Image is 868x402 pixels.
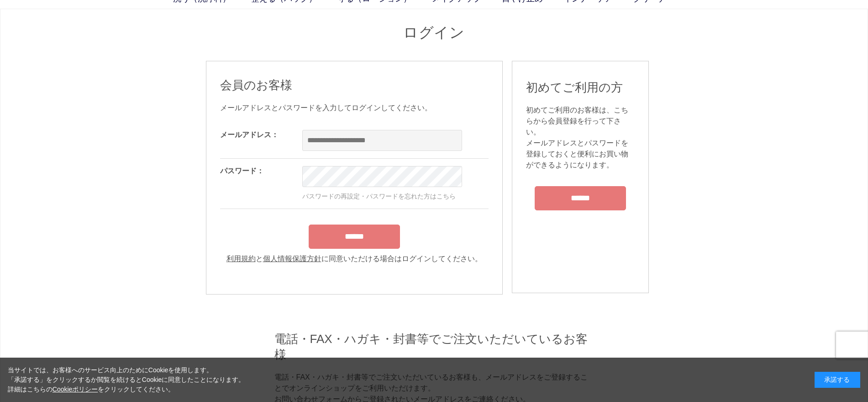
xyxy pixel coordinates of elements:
span: 初めてご利用の方 [526,80,623,94]
div: 初めてご利用のお客様は、こちらから会員登録を行って下さい。 メールアドレスとパスワードを登録しておくと便利にお買い物ができるようになります。 [526,105,635,171]
div: メールアドレスとパスワードを入力してログインしてください。 [220,102,489,113]
a: パスワードの再設定・パスワードを忘れた方はこちら [302,193,456,200]
a: Cookieポリシー [53,386,98,393]
span: 会員のお客様 [220,78,292,92]
div: 承諾する [815,372,860,388]
label: メールアドレス： [220,131,279,139]
h2: 電話・FAX・ハガキ・封書等でご注文いただいているお客様 [274,331,594,363]
div: と に同意いただける場合はログインしてください。 [220,253,489,264]
a: 利用規約 [226,255,256,263]
h1: ログイン [206,23,663,43]
label: パスワード： [220,167,264,175]
a: 個人情報保護方針 [263,255,321,263]
div: 当サイトでは、お客様へのサービス向上のためにCookieを使用します。 「承諾する」をクリックするか閲覧を続けるとCookieに同意したことになります。 詳細はこちらの をクリックしてください。 [8,365,245,394]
